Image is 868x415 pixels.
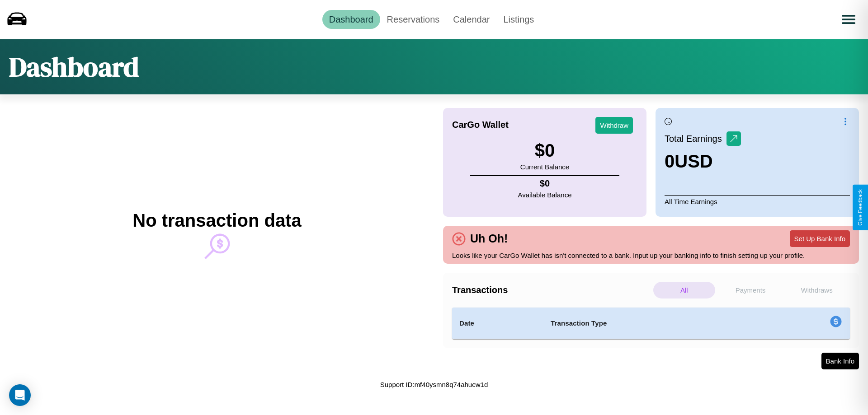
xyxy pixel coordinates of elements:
[132,210,301,231] h2: No transaction data
[595,117,633,134] button: Withdraw
[665,195,850,208] p: All Time Earnings
[551,318,756,329] h4: Transaction Type
[452,249,850,261] p: Looks like your CarGo Wallet has isn't connected to a bank. Input up your banking info to finish ...
[857,189,863,226] div: Give Feedback
[520,161,569,173] p: Current Balance
[446,10,496,29] a: Calendar
[665,131,726,147] p: Total Earnings
[9,384,31,406] div: Open Intercom Messenger
[821,353,859,369] button: Bank Info
[452,120,509,130] h4: CarGo Wallet
[380,378,488,391] p: Support ID: mf40ysmn8q74ahucw1d
[9,48,139,85] h1: Dashboard
[452,308,850,339] table: simple table
[496,10,541,29] a: Listings
[459,318,536,329] h4: Date
[786,282,848,298] p: Withdraws
[380,10,447,29] a: Reservations
[518,178,572,189] h4: $ 0
[452,285,651,295] h4: Transactions
[518,189,572,201] p: Available Balance
[836,7,861,32] button: Open menu
[653,282,715,298] p: All
[665,151,741,172] h3: 0 USD
[720,282,782,298] p: Payments
[466,232,512,245] h4: Uh Oh!
[520,140,569,161] h3: $ 0
[790,230,850,247] button: Set Up Bank Info
[322,10,380,29] a: Dashboard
